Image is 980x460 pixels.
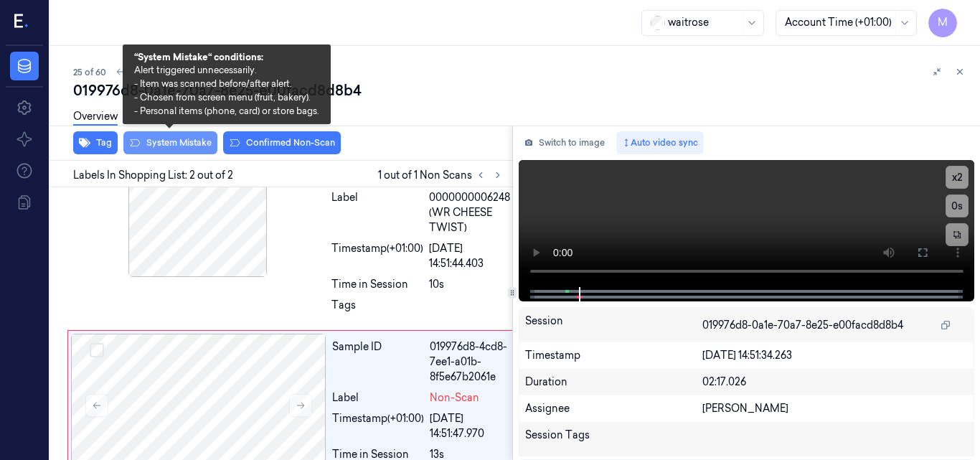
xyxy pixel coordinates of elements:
[430,411,509,441] div: [DATE] 14:51:47.970
[429,190,510,235] span: 0000000006248 (WR CHEESE TWIST)
[702,375,969,390] div: 02:17.026
[223,131,341,154] button: Confirmed Non-Scan
[73,131,118,154] button: Tag
[946,194,969,217] button: 0s
[73,168,233,183] span: Labels In Shopping List: 2 out of 2
[429,241,510,271] div: [DATE] 14:51:44.403
[525,348,702,363] div: Timestamp
[429,277,510,292] div: 10s
[525,314,702,337] div: Session
[332,390,424,405] div: Label
[73,80,969,100] div: 019976d8-0a1e-70a7-8e25-e00facd8d8b4
[331,298,423,321] div: Tags
[332,339,424,385] div: Sample ID
[73,66,106,78] span: 25 of 60
[702,318,903,333] span: 019976d8-0a1e-70a7-8e25-e00facd8d8b4
[331,277,423,292] div: Time in Session
[430,339,509,385] div: 019976d8-4cd8-7ee1-a01b-8f5e67b2061e
[331,241,423,271] div: Timestamp (+01:00)
[702,348,969,363] div: [DATE] 14:51:34.263
[702,401,969,416] div: [PERSON_NAME]
[73,109,118,126] a: Overview
[928,9,957,37] button: M
[378,166,507,184] span: 1 out of 1 Non Scans
[616,131,704,154] button: Auto video sync
[430,390,479,405] span: Non-Scan
[519,131,611,154] button: Switch to image
[525,401,702,416] div: Assignee
[123,131,217,154] button: System Mistake
[90,343,104,357] button: Select row
[331,190,423,235] div: Label
[525,428,702,451] div: Session Tags
[525,375,702,390] div: Duration
[946,166,969,189] button: x2
[332,411,424,441] div: Timestamp (+01:00)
